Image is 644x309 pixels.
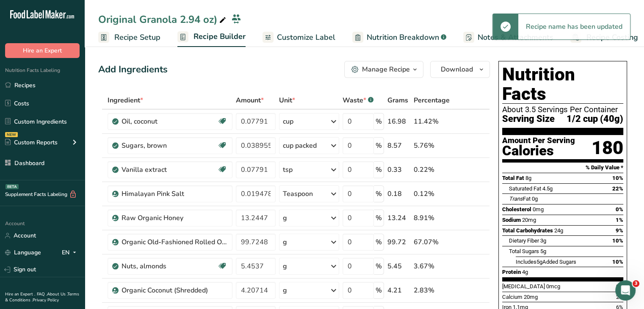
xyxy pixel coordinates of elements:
a: Recipe Setup [98,28,160,47]
div: Oil, coconut [122,116,217,127]
span: 8g [525,175,531,181]
span: 0mcg [546,283,560,290]
div: Manage Recipe [362,64,410,74]
div: Add Ingredients [98,63,168,77]
span: 10% [612,175,623,181]
span: Total Fat [502,175,524,181]
span: Ingredient [108,95,143,105]
span: Total Carbohydrates [502,227,553,234]
span: Sodium [502,217,521,223]
span: Calcium [502,294,522,300]
div: tsp [283,165,293,175]
div: 5.45 [387,261,410,271]
div: g [283,261,287,271]
span: Cholesterol [502,206,531,212]
button: Download [430,61,490,78]
div: 8.57 [387,141,410,151]
a: Terms & Conditions . [5,291,79,303]
span: Notes & Attachments [478,32,553,43]
span: 22% [612,185,623,192]
div: Organic Coconut (Shredded) [122,285,227,295]
button: Manage Recipe [344,61,423,78]
a: FAQ . [37,291,47,297]
div: Vanilla extract [122,165,217,175]
div: cup packed [283,141,317,151]
a: About Us . [47,291,67,297]
span: Saturated Fat [509,185,541,192]
span: 5g [536,259,542,265]
span: 0% [616,206,623,212]
span: 4.5g [542,185,553,192]
a: Nutrition Breakdown [352,28,446,47]
div: Teaspoon [283,189,313,199]
div: Amount Per Serving [502,137,575,145]
div: 99.72 [387,237,410,247]
span: Recipe Builder [193,31,246,42]
a: Notes & Attachments [463,28,553,47]
span: 20mg [524,294,538,300]
div: 5.76% [414,141,450,151]
span: 5g [540,248,546,254]
span: Customize Label [277,32,335,43]
span: Fat [509,196,531,202]
span: Protein [502,269,521,275]
div: 0.33 [387,165,410,175]
div: 16.98 [387,116,410,127]
div: Waste [343,95,373,105]
div: Raw Organic Honey [122,213,227,223]
div: 0.12% [414,189,450,199]
span: [MEDICAL_DATA] [502,283,545,290]
div: Original Granola 2.94 oz) [98,12,228,27]
div: 0.22% [414,165,450,175]
div: Recipe name has been updated [518,14,630,39]
div: g [283,237,287,247]
span: Total Sugars [509,248,539,254]
span: Includes Added Sugars [516,259,576,265]
button: Hire an Expert [5,43,80,58]
div: 3.67% [414,261,450,271]
div: g [283,285,287,295]
div: 13.24 [387,213,410,223]
div: 4.21 [387,285,410,295]
span: Unit [279,95,295,105]
div: 180 [591,137,623,159]
span: 9% [616,227,623,234]
span: Download [441,64,473,74]
span: Serving Size [502,114,555,124]
div: NEW [5,132,18,137]
div: 0.18 [387,189,410,199]
h1: Nutrition Facts [502,65,623,104]
a: Language [5,245,41,260]
span: 3 [633,280,639,287]
div: 2.83% [414,285,450,295]
div: Organic Old-Fashioned Rolled Oats [122,237,227,247]
div: g [283,213,287,223]
div: Sugars, brown [122,141,217,151]
span: 10% [612,259,623,265]
span: 1/2 cup (40g) [567,114,623,124]
div: cup [283,116,293,127]
div: Calories [502,145,575,157]
i: Trans [509,196,523,202]
span: 24g [554,227,563,234]
a: Privacy Policy [33,297,59,303]
div: Nuts, almonds [122,261,217,271]
span: Percentage [414,95,450,105]
div: About 3.5 Servings Per Container [502,105,623,114]
div: 8.91% [414,213,450,223]
div: Custom Reports [5,138,58,147]
div: 67.07% [414,237,450,247]
span: 3g [540,237,546,244]
span: 1% [616,217,623,223]
span: 0g [532,196,538,202]
span: Recipe Setup [114,32,160,43]
div: EN [62,248,80,258]
span: 20mg [522,217,536,223]
span: Dietary Fiber [509,237,539,244]
span: 0mg [533,206,544,212]
span: Amount [236,95,264,105]
span: 4g [522,269,528,275]
a: Customize Label [263,28,335,47]
span: Grams [387,95,408,105]
section: % Daily Value * [502,163,623,173]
